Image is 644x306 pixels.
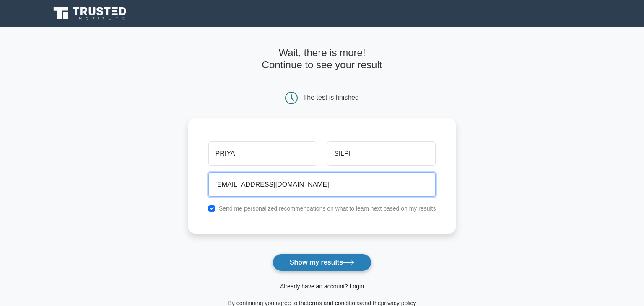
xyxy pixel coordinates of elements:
a: Already have an account? Login [280,283,364,290]
h4: Wait, there is more! Continue to see your result [188,47,456,71]
div: The test is finished [303,94,359,101]
input: Email [208,172,436,197]
input: First name [208,141,317,166]
input: Last name [327,141,436,166]
button: Show my results [273,254,371,271]
label: Send me personalized recommendations on what to learn next based on my results [219,205,436,212]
